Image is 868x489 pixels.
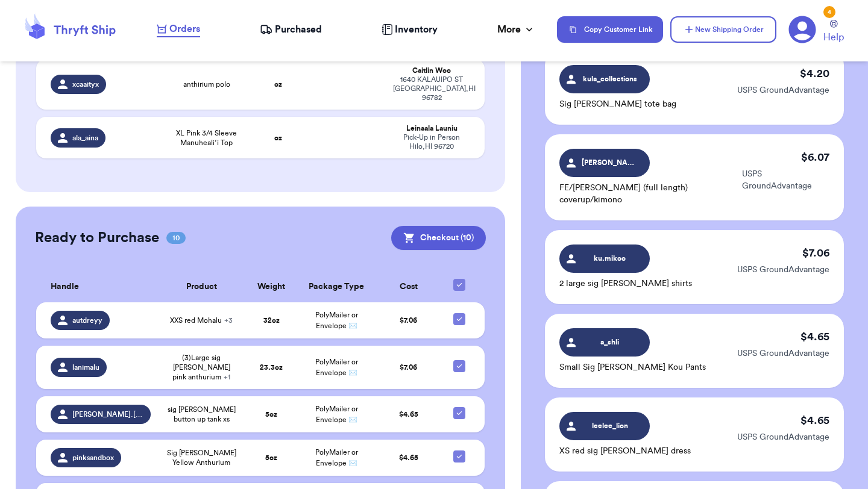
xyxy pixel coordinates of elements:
a: Orders [157,22,200,37]
strong: 23.3 oz [260,364,283,371]
span: XXS red Mohalu [170,316,233,325]
span: [PERSON_NAME].[PERSON_NAME] [72,410,143,419]
span: Purchased [275,22,322,37]
span: PolyMailer or Envelope ✉️ [315,449,358,467]
span: lanimalu [72,363,99,372]
span: XL Pink 3/4 Sleeve Manuhealiʻi Top [169,128,244,148]
p: FE/[PERSON_NAME] (full length) coverup/kimono [559,182,742,206]
span: $ 4.65 [399,454,418,461]
strong: 5 oz [265,454,277,461]
p: $ 4.65 [800,412,829,429]
span: Inventory [395,22,438,37]
span: (3)Large sig [PERSON_NAME] pink anthurium [165,353,238,382]
a: Help [823,20,844,45]
span: pinksandbox [72,453,114,463]
th: Cost [376,272,441,302]
span: $ 7.06 [400,317,417,324]
p: Sig [PERSON_NAME] tote bag [559,98,676,110]
p: USPS GroundAdvantage [737,264,829,276]
p: XS red sig [PERSON_NAME] dress [559,445,691,457]
button: Checkout (10) [391,226,486,250]
span: $ 4.65 [399,411,418,418]
p: USPS GroundAdvantage [737,84,829,96]
strong: oz [274,81,282,88]
p: USPS GroundAdvantage [737,431,829,443]
div: 4 [823,6,835,18]
span: + 1 [224,373,230,381]
div: Leinaala Launiu [393,124,470,133]
span: 10 [166,232,186,244]
span: Handle [51,281,79,293]
span: ku.mikoo [582,253,639,264]
a: Purchased [260,22,322,37]
span: Orders [169,22,200,36]
p: 2 large sig [PERSON_NAME] shirts [559,278,692,290]
span: autdreyy [72,316,102,325]
span: PolyMailer or Envelope ✉️ [315,405,358,423]
span: a_shli [582,337,639,347]
a: Inventory [382,22,438,37]
span: $ 7.06 [400,364,417,371]
span: + 3 [224,317,233,324]
span: Sig [PERSON_NAME] Yellow Anthurium [165,448,238,467]
p: $ 4.65 [800,328,829,345]
p: USPS GroundAdvantage [742,168,829,192]
span: PolyMailer or Envelope ✉️ [315,311,358,329]
span: xcaaityx [72,79,99,89]
th: Weight [245,272,298,302]
div: Caitlin Woo [393,66,470,75]
p: USPS GroundAdvantage [737,347,829,360]
h2: Ready to Purchase [35,228,159,248]
strong: oz [274,134,282,142]
div: Pick-Up in Person Hilo , HI 96720 [393,133,470,151]
th: Package Type [297,272,376,302]
p: $ 4.20 [800,65,829,82]
span: [PERSON_NAME] [582,157,639,168]
p: Small Sig [PERSON_NAME] Kou Pants [559,361,706,373]
strong: 5 oz [265,411,277,418]
span: ala_aina [72,133,98,143]
button: New Shipping Order [670,16,776,43]
p: $ 6.07 [801,149,829,166]
span: kula_collections [582,73,639,84]
span: leelee_lion [582,420,639,431]
span: anthirium polo [183,79,230,89]
span: PolyMailer or Envelope ✉️ [315,358,358,376]
div: 1640 KALAUIPO ST [GEOGRAPHIC_DATA] , HI 96782 [393,75,470,102]
span: sig [PERSON_NAME] button up tank xs [165,405,238,424]
p: $ 7.06 [802,244,829,261]
strong: 32 oz [263,317,280,324]
th: Product [158,272,245,302]
button: Copy Customer Link [557,16,663,43]
span: Help [823,30,844,45]
a: 4 [788,16,816,43]
div: More [497,22,535,37]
